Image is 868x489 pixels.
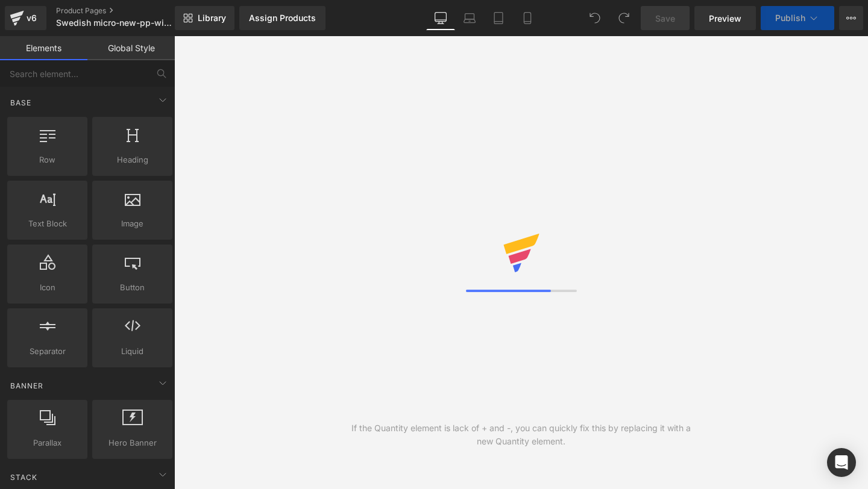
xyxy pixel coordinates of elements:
[56,18,172,28] span: Swedish micro-new-pp-with-gifts
[761,6,834,30] button: Publish
[426,6,455,30] a: Desktop
[198,13,226,23] span: Library
[175,6,234,30] a: New Library
[96,345,169,358] span: Liquid
[612,6,636,30] button: Redo
[9,380,45,391] span: Banner
[455,6,484,30] a: Laptop
[655,12,675,25] span: Save
[9,97,33,108] span: Base
[11,154,84,166] span: Row
[96,281,169,294] span: Button
[839,6,863,30] button: More
[348,422,695,448] div: If the Quantity element is lack of + and -, you can quickly fix this by replacing it with a new Q...
[709,12,741,25] span: Preview
[87,36,175,60] a: Global Style
[11,345,84,358] span: Separator
[11,217,84,230] span: Text Block
[9,472,39,483] span: Stack
[583,6,607,30] button: Undo
[694,6,756,30] a: Preview
[96,437,169,449] span: Hero Banner
[5,6,46,30] a: v6
[96,217,169,230] span: Image
[484,6,513,30] a: Tablet
[24,10,39,26] div: v6
[249,13,316,23] div: Assign Products
[96,154,169,166] span: Heading
[56,6,195,16] a: Product Pages
[11,437,84,449] span: Parallax
[827,448,856,477] div: Open Intercom Messenger
[775,13,805,23] span: Publish
[513,6,542,30] a: Mobile
[11,281,84,294] span: Icon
